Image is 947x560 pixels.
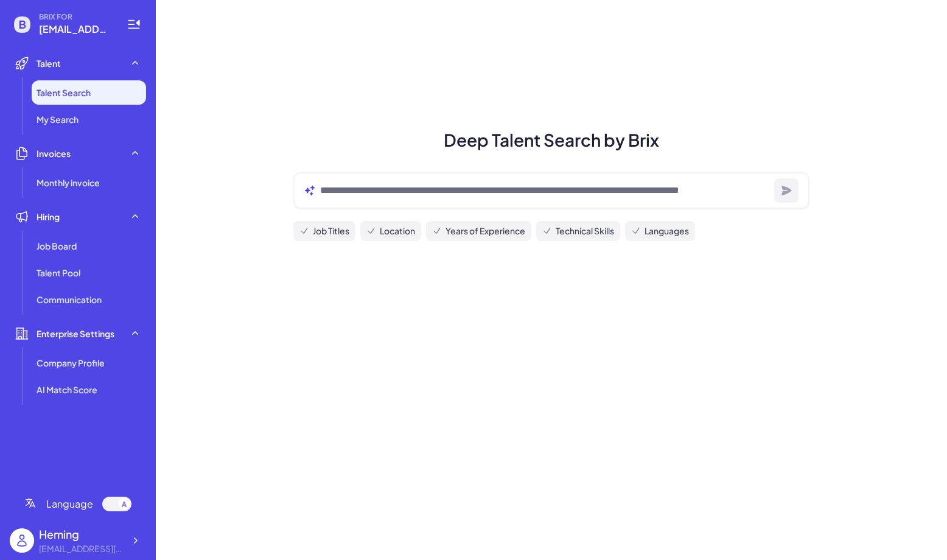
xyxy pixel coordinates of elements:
span: Technical Skills [556,225,614,237]
span: heming@joinbrix.com [39,22,112,37]
span: Invoices [37,147,71,159]
span: My Search [37,113,79,125]
div: Heming [39,526,124,542]
span: Language [46,497,93,511]
span: BRIX FOR [39,12,112,22]
span: Talent Pool [37,267,80,279]
div: heming@joinbrix.com [39,542,124,555]
span: Enterprise Settings [37,327,114,340]
span: Talent [37,57,61,69]
span: Job Titles [313,225,349,237]
span: AI Match Score [37,383,97,396]
span: Years of Experience [446,225,525,237]
img: user_logo.png [10,528,34,553]
span: Languages [645,225,689,237]
span: Company Profile [37,357,105,369]
span: Hiring [37,211,60,223]
span: Monthly invoice [37,177,100,189]
span: Job Board [37,240,77,252]
span: Talent Search [37,86,91,99]
h1: Deep Talent Search by Brix [279,127,824,153]
span: Location [380,225,415,237]
span: Communication [37,293,102,306]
